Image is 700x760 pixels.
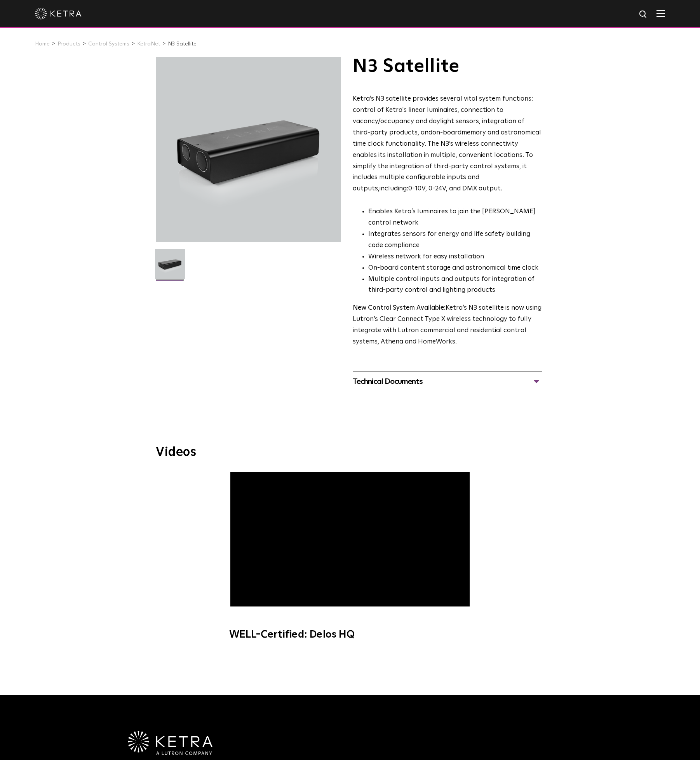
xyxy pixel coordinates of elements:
[353,305,446,311] strong: New Control System Available:
[35,8,82,19] img: ketra-logo-2019-white
[368,263,542,274] li: On-board content storage and astronomical time clock
[155,249,185,285] img: N3-Controller-2021-Web-Square
[353,375,542,388] div: Technical Documents
[656,10,665,17] img: Hamburger%20Nav.svg
[380,185,408,192] g: including:
[353,94,542,195] p: Ketra’s N3 satellite provides several vital system functions: control of Ketra's linear luminaire...
[368,229,542,251] li: Integrates sensors for energy and life safety building code compliance
[35,41,50,47] a: Home
[128,731,212,755] img: Ketra-aLutronCo_White_RGB
[168,41,197,47] a: N3 Satellite
[368,274,542,296] li: Multiple control inputs and outputs for integration of third-party control and lighting products
[156,446,544,458] h3: Videos
[353,57,542,76] h1: N3 Satellite
[639,10,648,19] img: search icon
[353,303,542,348] p: Ketra’s N3 satellite is now using Lutron’s Clear Connect Type X wireless technology to fully inte...
[57,41,80,47] a: Products
[368,206,542,229] li: Enables Ketra’s luminaires to join the [PERSON_NAME] control network
[88,41,129,47] a: Control Systems
[368,251,542,263] li: Wireless network for easy installation
[137,41,160,47] a: KetraNet
[432,129,461,136] g: on-board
